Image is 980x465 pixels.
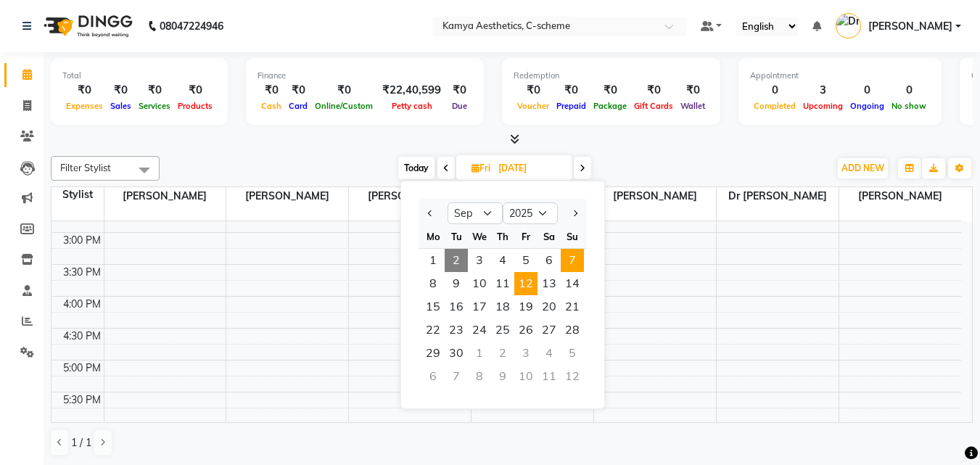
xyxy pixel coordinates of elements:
[514,295,538,318] div: Friday, September 19, 2025
[590,101,630,111] span: Package
[174,82,216,99] div: ₹0
[677,101,709,111] span: Wallet
[445,295,468,318] div: Tuesday, September 16, 2025
[160,6,223,46] b: 08047224946
[174,101,216,111] span: Products
[491,365,514,388] div: Thursday, October 9, 2025
[553,101,590,111] span: Prepaid
[62,101,107,111] span: Expenses
[285,101,311,111] span: Card
[538,295,561,318] div: Saturday, September 20, 2025
[285,82,311,99] div: ₹0
[445,342,468,365] div: Tuesday, September 30, 2025
[750,82,799,99] div: 0
[538,342,561,365] div: Saturday, October 4, 2025
[561,272,584,295] div: Sunday, September 14, 2025
[37,6,136,46] img: logo
[60,233,104,248] div: 3:00 PM
[491,249,514,272] span: 4
[750,70,930,82] div: Appointment
[494,157,567,179] input: 2025-09-12
[839,187,961,205] span: [PERSON_NAME]
[445,295,468,318] span: 16
[514,101,553,111] span: Voucher
[311,82,376,99] div: ₹0
[561,272,584,295] span: 14
[421,318,445,342] div: Monday, September 22, 2025
[349,187,471,205] span: [PERSON_NAME]
[514,225,538,248] div: Fr
[107,82,135,99] div: ₹0
[514,342,538,365] div: Friday, October 3, 2025
[226,187,348,205] span: [PERSON_NAME]
[514,318,538,342] span: 26
[491,249,514,272] div: Thursday, September 4, 2025
[630,82,677,99] div: ₹0
[468,162,494,173] span: Fri
[258,82,285,99] div: ₹0
[107,101,135,111] span: Sales
[468,272,491,295] span: 10
[868,19,952,34] span: [PERSON_NAME]
[468,225,491,248] div: We
[847,82,888,99] div: 0
[445,249,468,272] div: Tuesday, September 2, 2025
[561,318,584,342] span: 28
[445,342,468,365] span: 30
[538,295,561,318] span: 20
[104,187,226,205] span: [PERSON_NAME]
[421,249,445,272] div: Monday, September 1, 2025
[468,249,491,272] div: Wednesday, September 3, 2025
[445,272,468,295] div: Tuesday, September 9, 2025
[421,342,445,365] div: Monday, September 29, 2025
[553,82,590,99] div: ₹0
[311,101,376,111] span: Online/Custom
[538,272,561,295] div: Saturday, September 13, 2025
[590,82,630,99] div: ₹0
[468,295,491,318] div: Wednesday, September 17, 2025
[421,225,445,248] div: Mo
[60,329,104,344] div: 4:30 PM
[491,318,514,342] div: Thursday, September 25, 2025
[561,225,584,248] div: Su
[538,318,561,342] div: Saturday, September 27, 2025
[421,272,445,295] span: 8
[468,342,491,365] div: Wednesday, October 1, 2025
[491,318,514,342] span: 25
[62,70,216,82] div: Total
[447,82,472,99] div: ₹0
[448,202,503,224] select: Select month
[836,13,861,38] img: Dr Tanvi Ahmed
[799,82,847,99] div: 3
[445,318,468,342] span: 23
[514,272,538,295] span: 12
[60,162,111,173] span: Filter Stylist
[561,295,584,318] div: Sunday, September 21, 2025
[514,318,538,342] div: Friday, September 26, 2025
[468,318,491,342] div: Wednesday, September 24, 2025
[445,365,468,388] div: Tuesday, October 7, 2025
[421,365,445,388] div: Monday, October 6, 2025
[445,225,468,248] div: Tu
[398,157,435,179] span: Today
[60,297,104,312] div: 4:00 PM
[491,272,514,295] div: Thursday, September 11, 2025
[491,225,514,248] div: Th
[421,249,445,272] span: 1
[421,272,445,295] div: Monday, September 8, 2025
[468,249,491,272] span: 3
[468,318,491,342] span: 24
[538,225,561,248] div: Sa
[514,82,553,99] div: ₹0
[135,101,174,111] span: Services
[62,82,107,99] div: ₹0
[421,295,445,318] div: Monday, September 15, 2025
[376,82,447,99] div: ₹22,40,599
[717,187,839,205] span: Dr [PERSON_NAME]
[60,392,104,408] div: 5:30 PM
[888,101,930,111] span: No show
[503,202,558,224] select: Select year
[799,101,847,111] span: Upcoming
[677,82,709,99] div: ₹0
[60,265,104,280] div: 3:30 PM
